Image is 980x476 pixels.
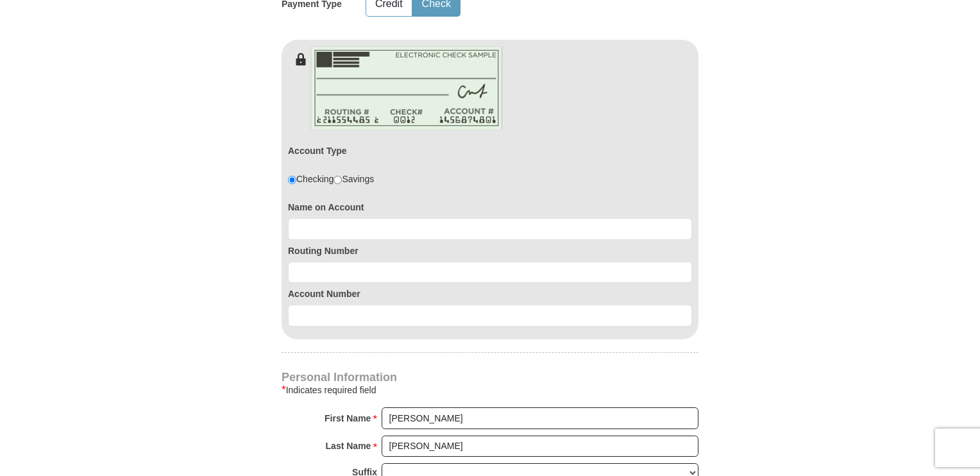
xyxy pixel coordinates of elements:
[288,144,347,157] label: Account Type
[288,287,692,300] label: Account Number
[288,173,374,185] div: Checking Savings
[310,46,503,130] img: check-en.png
[282,382,698,398] div: Indicates required field
[326,437,371,455] strong: Last Name
[325,409,371,427] strong: First Name
[282,372,698,382] h4: Personal Information
[288,201,692,214] label: Name on Account
[288,244,692,257] label: Routing Number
